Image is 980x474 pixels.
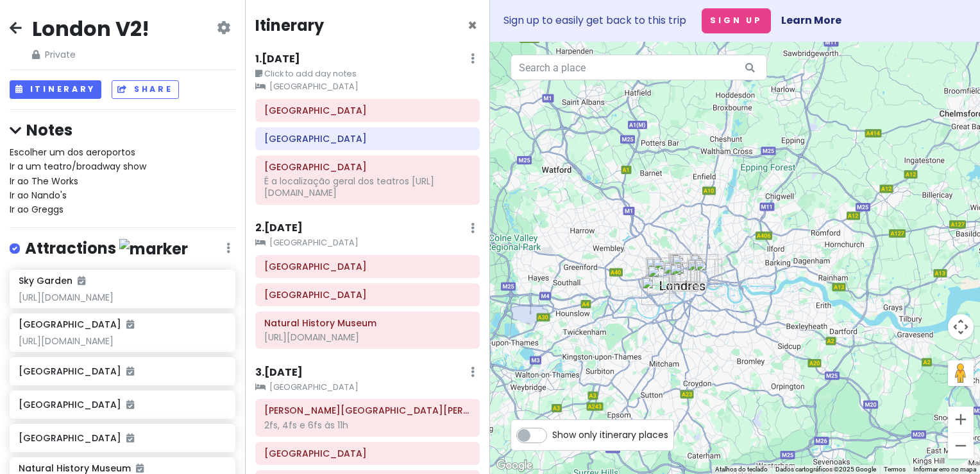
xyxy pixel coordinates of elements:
[126,400,134,409] i: Added to itinerary
[264,289,471,301] h6: Kensington Gardens
[647,265,675,294] div: Natural History Museum
[10,80,101,99] button: Itinerary
[670,263,698,292] div: Westminster Abbey
[672,262,700,290] div: Westminster Bridge
[19,432,226,444] h6: [GEOGRAPHIC_DATA]
[493,457,536,474] img: Google
[687,259,715,287] div: Borough Market
[32,48,149,62] span: Private
[493,457,536,474] a: Abrir esta área no Google Maps (abre uma nova janela)
[136,464,144,473] i: Added to itinerary
[511,55,767,80] input: Search a place
[19,335,226,347] div: [URL][DOMAIN_NAME]
[781,13,841,28] a: Learn More
[126,367,134,376] i: Added to itinerary
[255,53,300,66] h6: 1 . [DATE]
[255,236,480,249] small: [GEOGRAPHIC_DATA]
[119,239,188,259] img: marker
[468,15,477,36] span: Close itinerary
[19,275,85,286] h6: Sky Garden
[32,15,149,42] h2: London V2!
[19,399,226,410] h6: [GEOGRAPHIC_DATA]
[255,15,324,35] h4: Itinerary
[264,419,471,431] div: 2fs, 4fs e 6fs às 11h
[694,259,722,287] div: Tower Bridge
[715,465,768,474] button: Atalhos do teclado
[948,433,974,459] button: Diminuir o zoom
[264,133,471,145] h6: Chinatown
[264,161,471,173] h6: West End
[468,18,477,33] button: Close
[10,146,146,216] span: Escolher um dos aeroportos Ir a um teatro/broadway show Ir ao The Works Ir ao Nando's Ir ao Greggs
[775,466,876,473] span: Dados cartográficos ©2025 Google
[652,258,680,286] div: Hyde Park
[641,277,670,305] div: Stamford Bridge Hotel London
[255,222,303,235] h6: 2 . [DATE]
[78,276,85,285] i: Added to itinerary
[10,120,235,140] h4: Notes
[19,319,134,330] h6: [GEOGRAPHIC_DATA]
[264,331,471,343] div: [URL][DOMAIN_NAME]
[255,381,480,394] small: [GEOGRAPHIC_DATA]
[264,105,471,116] h6: Covent Garden
[702,8,771,33] button: Sign Up
[948,407,974,432] button: Aumentar o zoom
[690,254,718,283] div: Sky Garden
[913,466,976,473] a: Informar erro no mapa
[126,434,134,443] i: Added to itinerary
[19,462,144,474] h6: Natural History Museum
[264,261,471,272] h6: Hyde Park
[264,405,471,416] h6: Palácio de Buckingham
[25,238,188,259] h4: Attractions
[255,366,303,380] h6: 3 . [DATE]
[948,314,974,340] button: Controles da câmera no mapa
[255,80,480,93] small: [GEOGRAPHIC_DATA]
[255,67,480,80] small: Click to add day notes
[264,175,471,198] div: É a localização geral dos teatros [URL][DOMAIN_NAME]
[552,428,668,442] span: Show only itinerary places
[112,80,178,99] button: Share
[19,292,226,303] div: [URL][DOMAIN_NAME]
[663,262,691,290] div: Palácio de Buckingham
[19,365,226,377] h6: [GEOGRAPHIC_DATA]
[264,448,471,459] h6: Westminster Bridge
[126,320,134,329] i: Added to itinerary
[264,317,471,329] h6: Natural History Museum
[948,360,974,386] button: Arraste o Pegman até o mapa para abrir o Street View
[646,258,674,286] div: Kensington Gardens
[668,254,697,282] div: Chinatown
[672,254,700,283] div: Covent Garden
[884,466,906,473] a: Termos (abre em uma nova guia)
